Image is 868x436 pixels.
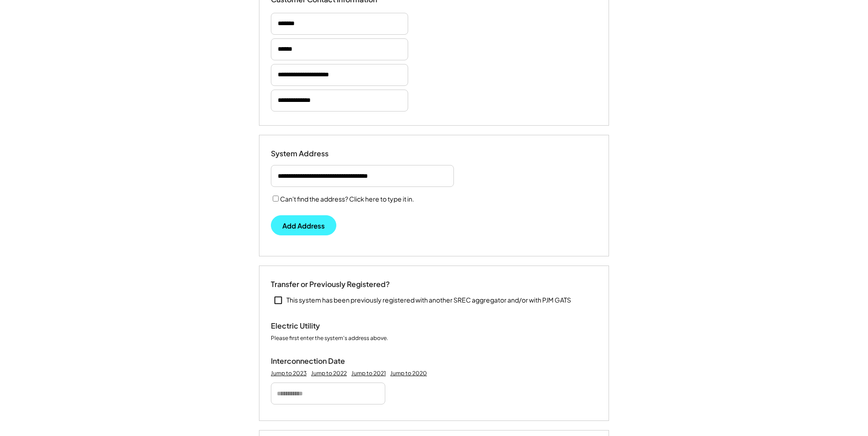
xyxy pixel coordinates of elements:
[271,280,390,289] div: Transfer or Previously Registered?
[271,356,362,366] div: Interconnection Date
[271,370,307,377] div: Jump to 2023
[311,370,347,377] div: Jump to 2022
[351,370,386,377] div: Jump to 2021
[390,370,427,377] div: Jump to 2020
[286,296,571,305] div: This system has been previously registered with another SREC aggregator and/or with PJM GATS
[280,195,414,203] label: Can't find the address? Click here to type it in.
[271,335,388,343] div: Please first enter the system's address above.
[271,321,362,331] div: Electric Utility
[271,149,362,159] div: System Address
[271,215,336,235] button: Add Address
